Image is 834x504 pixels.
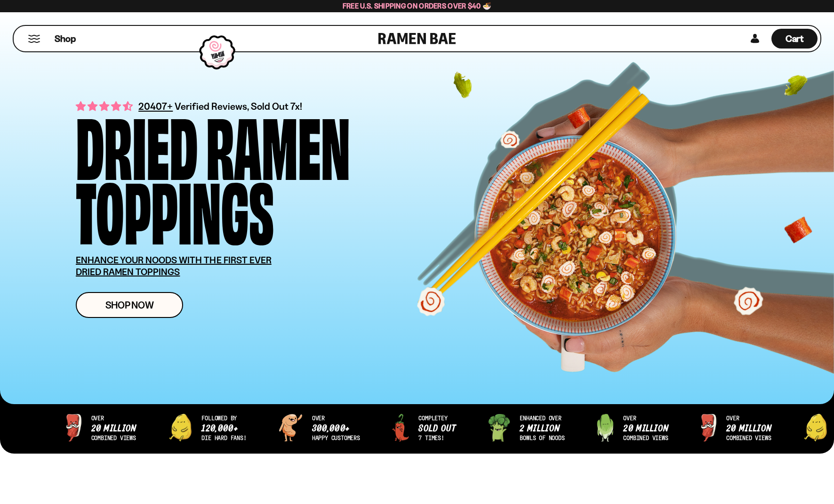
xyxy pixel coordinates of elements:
div: Cart [771,26,818,51]
span: Free U.S. Shipping on Orders over $40 🍜 [343,1,492,10]
a: Shop Now [76,292,183,318]
div: Ramen [206,111,350,176]
u: ENHANCE YOUR NOODS WITH THE FIRST EVER DRIED RAMEN TOPPINGS [76,254,272,277]
div: Dried [76,111,198,176]
span: Cart [786,33,804,44]
span: Shop Now [105,300,154,310]
button: Mobile Menu Trigger [28,35,40,43]
div: Toppings [76,176,274,240]
span: Shop [55,33,76,45]
a: Shop [55,29,76,49]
